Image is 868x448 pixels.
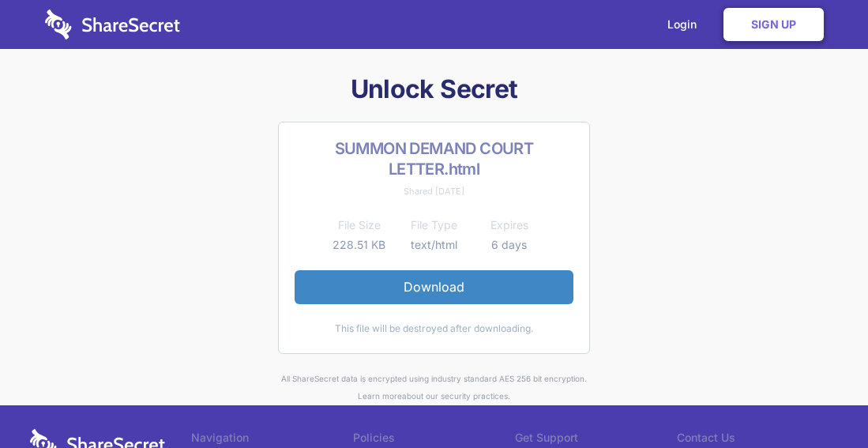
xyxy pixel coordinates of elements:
th: File Type [396,216,472,235]
div: All ShareSecret data is encrypted using industry standard AES 256 bit encryption. about our secur... [30,370,839,405]
div: This file will be destroyed after downloading. [295,320,573,337]
a: Learn more [358,391,402,401]
td: text/html [396,235,472,254]
div: Shared [DATE] [295,183,573,200]
a: Sign Up [723,8,824,41]
img: logo-wordmark-white-trans-d4663122ce5f474addd5e946df7df03e33cb6a1c49d2221995e7729f52c070b2.svg [45,9,180,40]
th: File Size [321,216,396,235]
a: Download [295,270,573,303]
h1: Unlock Secret [30,73,839,106]
td: 6 days [472,235,547,254]
td: 228.51 KB [321,235,396,254]
h2: SUMMON DEMAND COURT LETTER.html [295,138,573,179]
th: Expires [472,216,547,235]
